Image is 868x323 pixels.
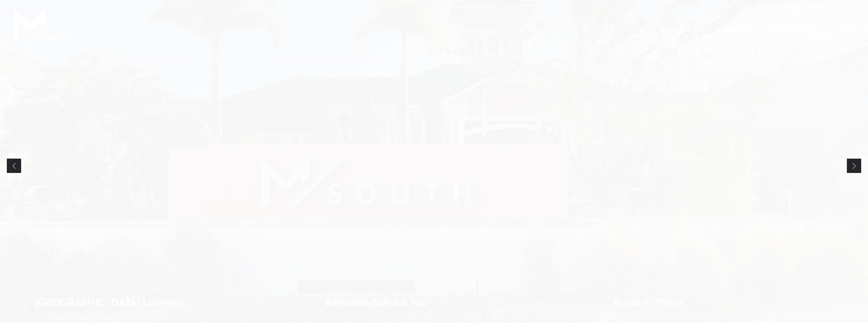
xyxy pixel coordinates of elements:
span: Room to Thrive [614,295,697,309]
a: Previous [7,159,21,173]
span: Layouts Perfect For Every Lifestyle [614,288,697,294]
a: Call Us at 813-570-8014 [693,25,743,33]
a: Layouts Perfect For Every Lifestyle [579,274,868,323]
img: MSouth [14,9,68,50]
span: Minutes from [GEOGRAPHIC_DATA], [GEOGRAPHIC_DATA], & [GEOGRAPHIC_DATA] [35,288,241,294]
a: Modern Lifestyle Centric Spaces [289,274,578,323]
span: Modern Lifestyle Centric Spaces [324,288,426,294]
a: Next [847,159,861,173]
a: Book a Tour [649,25,678,33]
a: Find Your Home [771,23,823,34]
span: [GEOGRAPHIC_DATA] Location [35,295,241,309]
button: Open Menu [837,26,854,32]
span: Amenities Built for You [324,295,426,309]
span: [PHONE_NUMBER] [693,25,743,33]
